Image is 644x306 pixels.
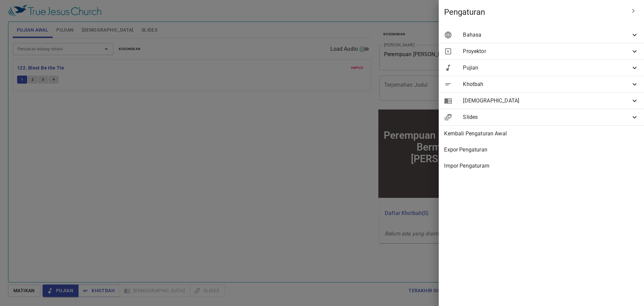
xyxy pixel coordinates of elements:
div: Kembali Pengaturan Awal [439,126,644,142]
div: Expor Pengaturan [439,142,644,158]
div: Khotbah [439,76,644,92]
span: Pujian [463,64,631,72]
div: Bahasa [439,27,644,43]
span: Kembali Pengaturan Awal [444,130,639,138]
span: Impor Pengaturam [444,162,639,170]
div: [DEMOGRAPHIC_DATA] [439,93,644,109]
div: Perempuan [PERSON_NAME] Bermurah Hati [PERSON_NAME] [3,21,141,57]
span: Pengaturan [444,7,625,17]
li: 7 [170,45,174,54]
span: Slides [463,113,631,121]
span: Khotbah [463,80,631,88]
div: Impor Pengaturam [439,158,644,174]
span: Expor Pengaturan [444,146,639,154]
div: Slides [439,109,644,125]
div: Proyektor [439,43,644,59]
span: Proyektor [463,47,631,55]
span: Bahasa [463,31,631,39]
p: Pujian 詩 [162,38,183,43]
div: Pujian [439,60,644,76]
span: [DEMOGRAPHIC_DATA] [463,97,631,105]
